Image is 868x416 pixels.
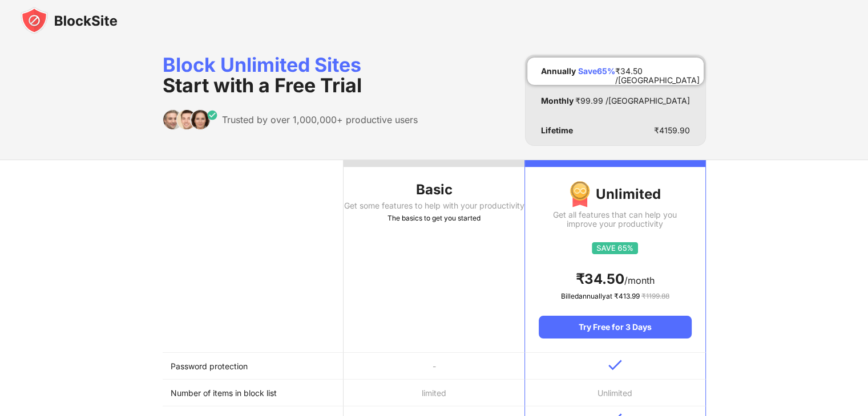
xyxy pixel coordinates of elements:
[578,67,615,76] div: Save 65 %
[21,7,118,34] img: blocksite-icon-black.svg
[539,270,691,288] div: /month
[163,353,344,380] td: Password protection
[163,109,218,130] img: trusted-by.svg
[541,96,574,105] div: Monthly
[608,360,622,370] img: v-blue.svg
[541,67,576,76] div: Annually
[576,271,624,287] span: ₹ 34.50
[575,96,690,105] div: ₹ 99.99 /[GEOGRAPHIC_DATA]
[641,292,669,300] span: ₹ 1199.88
[163,380,344,406] td: Number of items in block list
[570,181,590,208] img: img-premium-medal
[539,181,691,208] div: Unlimited
[539,210,691,229] div: Get all features that can help you improve your productivity
[654,126,690,135] div: ₹ 4159.90
[592,242,638,254] img: save65.svg
[344,201,524,210] div: Get some features to help with your productivity
[615,67,700,76] div: ₹ 34.50 /[GEOGRAPHIC_DATA]
[344,353,524,380] td: -
[344,380,524,406] td: limited
[524,380,705,406] td: Unlimited
[539,316,691,338] div: Try Free for 3 Days
[163,74,362,97] span: Start with a Free Trial
[539,291,691,302] div: Billed annually at ₹ 413.99
[541,126,573,135] div: Lifetime
[222,114,418,125] div: Trusted by over 1,000,000+ productive users
[344,213,524,224] div: The basics to get you started
[163,55,418,96] div: Block Unlimited Sites
[344,181,524,199] div: Basic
